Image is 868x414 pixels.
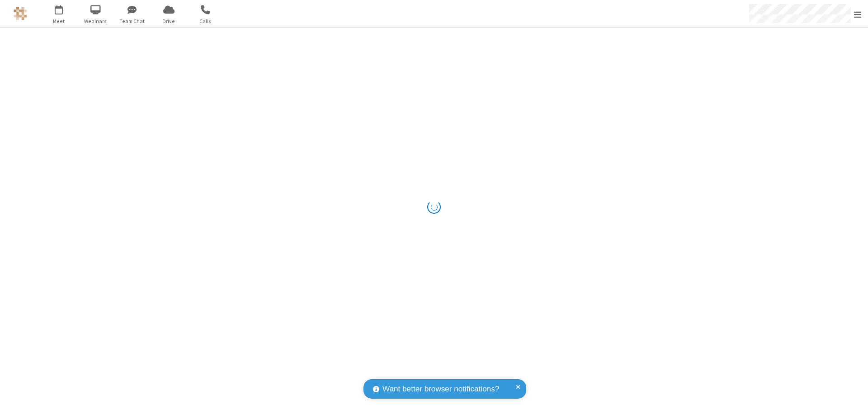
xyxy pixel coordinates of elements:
[42,17,76,25] span: Meet
[79,17,113,25] span: Webinars
[845,390,861,408] iframe: Chat
[382,383,499,395] span: Want better browser notifications?
[189,17,222,25] span: Calls
[14,7,27,20] img: QA Selenium DO NOT DELETE OR CHANGE
[115,17,149,25] span: Team Chat
[152,17,186,25] span: Drive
